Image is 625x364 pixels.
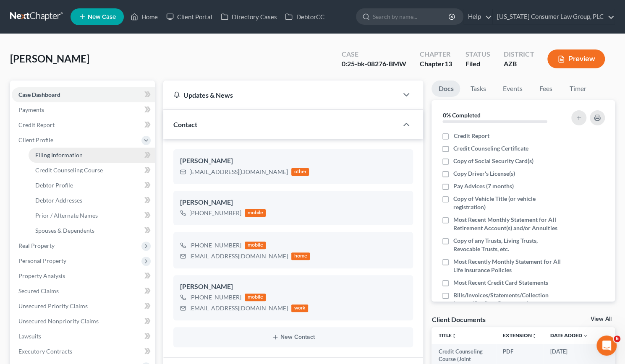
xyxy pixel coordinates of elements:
span: Filing Information [35,151,83,159]
div: mobile [245,242,266,249]
a: Docs [431,81,460,97]
span: Case Dashboard [18,91,60,98]
span: Pay Advices (7 months) [453,182,514,190]
div: [PERSON_NAME] [180,282,406,292]
div: Status [465,49,490,59]
a: Filing Information [29,148,155,163]
i: expand_more [583,333,588,338]
input: Search by name... [373,9,450,24]
div: [EMAIL_ADDRESS][DOMAIN_NAME] [189,304,288,312]
span: Most Recently Monthly Statement for All Life Insurance Policies [453,257,562,274]
span: Most Recent Credit Card Statements [453,278,548,287]
div: [PHONE_NUMBER] [189,293,241,302]
button: Preview [547,49,605,68]
div: [EMAIL_ADDRESS][DOMAIN_NAME] [189,168,288,176]
span: Secured Claims [18,287,59,294]
div: District [504,49,534,59]
a: Events [496,81,529,97]
a: Credit Report [12,117,155,133]
div: Client Documents [431,315,485,324]
div: other [291,168,309,176]
a: Credit Counseling Course [29,163,155,178]
div: home [291,252,310,260]
a: DebtorCC [281,9,328,24]
a: [US_STATE] Consumer Law Group, PLC [493,9,615,24]
a: Home [126,9,162,24]
span: Property Analysis [18,272,65,279]
span: Copy of Social Security Card(s) [453,157,533,165]
div: Updates & News [173,91,388,99]
span: Personal Property [18,257,66,264]
a: Unsecured Priority Claims [12,299,155,314]
a: Help [464,9,492,24]
span: Real Property [18,242,55,249]
span: Bills/Invoices/Statements/Collection Letters/Creditor Correspondence [453,291,562,308]
a: Debtor Profile [29,178,155,193]
a: Directory Cases [217,9,281,24]
a: View All [591,316,612,322]
a: Lawsuits [12,329,155,344]
a: Spouses & Dependents [29,223,155,238]
strong: 0% Completed [442,112,480,119]
a: Prior / Alternate Names [29,208,155,223]
span: Debtor Profile [35,182,73,189]
span: Credit Report [18,121,55,128]
div: work [291,304,308,312]
span: Unsecured Priority Claims [18,302,88,309]
span: Copy Driver's License(s) [453,169,515,178]
a: Date Added expand_more [550,332,588,338]
iframe: Intercom live chat [596,335,617,356]
span: 6 [614,335,620,342]
div: Filed [465,59,490,69]
a: Payments [12,102,155,117]
a: Debtor Addresses [29,193,155,208]
div: [PERSON_NAME] [180,156,406,166]
div: AZB [504,59,534,69]
span: Lawsuits [18,333,41,340]
span: Payments [18,106,44,113]
div: [EMAIL_ADDRESS][DOMAIN_NAME] [189,252,288,260]
a: Case Dashboard [12,87,155,102]
div: [PHONE_NUMBER] [189,241,241,250]
a: Titleunfold_more [438,332,456,338]
span: Prior / Alternate Names [35,212,98,219]
a: Secured Claims [12,283,155,299]
button: New Contact [180,334,406,341]
div: [PERSON_NAME] [180,198,406,208]
span: Copy of Vehicle Title (or vehicle registration) [453,195,562,211]
a: Client Portal [162,9,217,24]
span: 13 [445,60,452,68]
span: Unsecured Nonpriority Claims [18,317,99,325]
div: mobile [245,209,266,217]
span: Contact [173,120,197,128]
span: Spouses & Dependents [35,227,94,234]
a: Timer [562,81,593,97]
span: New Case [88,14,116,20]
a: Unsecured Nonpriority Claims [12,314,155,329]
div: mobile [245,294,266,301]
a: Fees [532,81,559,97]
a: Extensionunfold_more [503,332,537,338]
span: Credit Report [453,132,489,140]
span: Debtor Addresses [35,197,82,204]
span: Credit Counseling Course [35,166,103,174]
span: Executory Contracts [18,348,72,355]
div: 0:25-bk-08276-BMW [342,59,406,69]
i: unfold_more [451,333,456,338]
a: Property Analysis [12,268,155,283]
span: Credit Counseling Certificate [453,144,528,153]
div: Chapter [420,49,452,59]
i: unfold_more [532,333,537,338]
span: [PERSON_NAME] [10,52,89,65]
div: Chapter [420,59,452,69]
span: Most Recent Monthly Statement for All Retirement Account(s) and/or Annuities [453,216,562,232]
div: Case [342,49,406,59]
a: Executory Contracts [12,344,155,359]
span: Copy of any Trusts, Living Trusts, Revocable Trusts, etc. [453,237,562,253]
a: Tasks [463,81,492,97]
span: Client Profile [18,136,53,143]
div: [PHONE_NUMBER] [189,209,241,217]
